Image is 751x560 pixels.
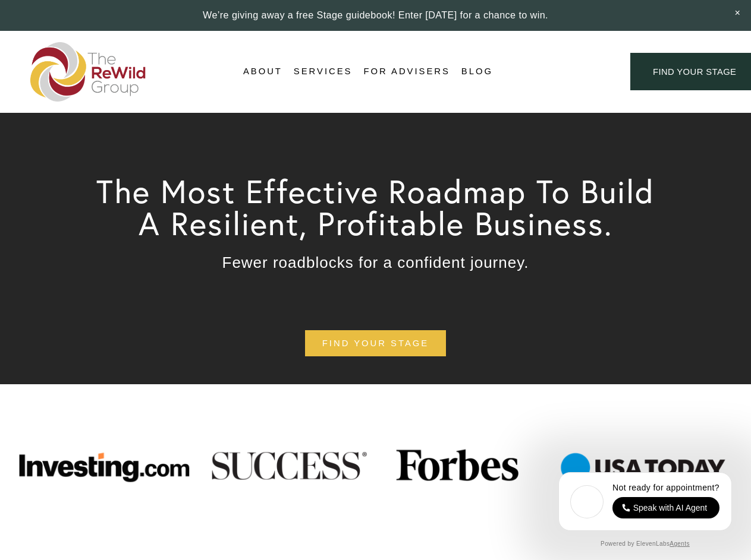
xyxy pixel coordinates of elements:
span: The Most Effective Roadmap To Build A Resilient, Profitable Business. [96,171,665,243]
span: Services [294,64,353,80]
span: Fewer roadblocks for a confident journey. [222,254,529,271]
a: For Advisers [363,63,450,81]
a: folder dropdown [243,63,282,81]
img: The ReWild Group [30,42,147,102]
span: About [243,64,282,80]
a: folder dropdown [294,63,353,81]
a: Blog [461,63,493,81]
a: find your stage [305,330,446,357]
